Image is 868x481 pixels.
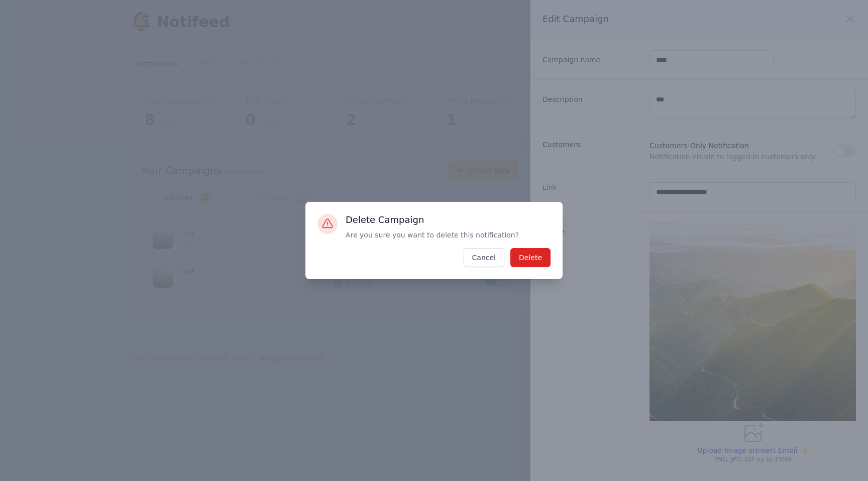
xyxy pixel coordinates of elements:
button: />GIF [153,333,174,362]
h2: Don't see Notifeed in your header? Let me know and I'll set it up! ✅ [30,32,188,52]
p: Are you sure you want to delete this notification? [346,230,519,240]
h3: Delete Campaign [346,214,519,226]
span: We run on Gist [84,322,127,329]
g: /> [157,342,170,351]
h1: Notifeed [30,13,188,27]
button: Cancel [464,248,504,267]
tspan: GIF [160,344,168,349]
h4: Typically replies within a day . [40,62,124,72]
button: Delete [510,248,551,267]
